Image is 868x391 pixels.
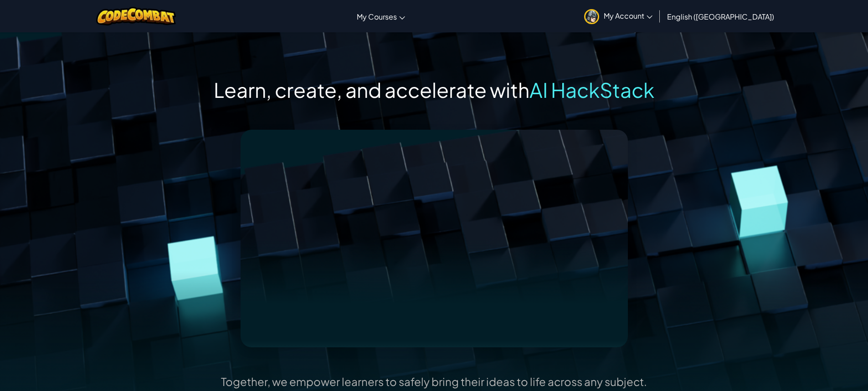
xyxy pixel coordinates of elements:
p: Together, we empower learners to safely bring their ideas to life across any subject. [221,375,647,388]
span: Learn, create, and accelerate with [214,77,529,102]
a: My Courses [352,4,410,29]
img: avatar [584,9,599,24]
span: My Courses [357,12,397,21]
span: My Account [604,11,652,20]
img: CodeCombat logo [96,7,176,25]
a: My Account [580,2,657,30]
a: English ([GEOGRAPHIC_DATA]) [663,4,779,29]
span: AI HackStack [529,77,654,102]
span: English ([GEOGRAPHIC_DATA]) [667,12,774,21]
